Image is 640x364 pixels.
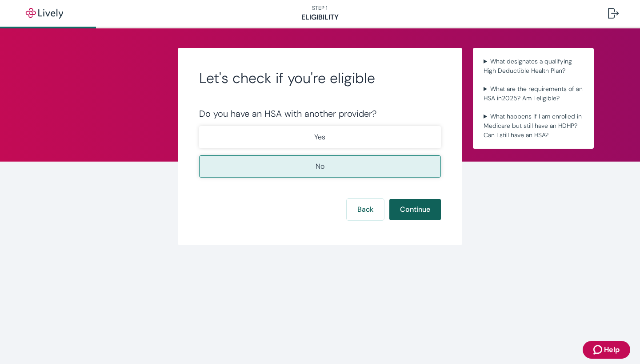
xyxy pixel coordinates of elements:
[347,199,384,220] button: Back
[480,110,587,142] summary: What happens if I am enrolled in Medicare but still have an HDHP? Can I still have an HSA?
[199,155,441,178] button: No
[389,199,441,220] button: Continue
[20,8,69,19] img: Lively
[480,55,587,77] summary: What designates a qualifying High Deductible Health Plan?
[314,132,325,142] p: Yes
[583,341,630,359] button: Zendesk support iconHelp
[601,3,626,24] button: Log out
[593,344,604,355] svg: Zendesk support icon
[199,69,441,87] h2: Let's check if you're eligible
[199,126,441,148] button: Yes
[604,344,620,355] span: Help
[480,83,587,105] summary: What are the requirements of an HSA in2025? Am I eligible?
[316,161,324,172] p: No
[199,108,441,119] div: Do you have an HSA with another provider?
